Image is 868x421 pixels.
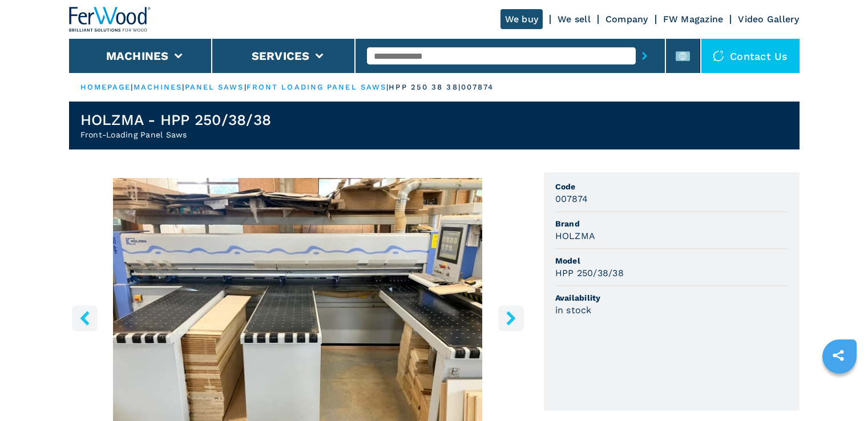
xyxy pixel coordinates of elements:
p: 007874 [461,82,494,92]
span: | [131,83,133,91]
p: hpp 250 38 38 | [389,82,461,92]
a: sharethis [824,341,853,370]
h3: 007874 [555,192,588,205]
img: Contact us [713,50,724,62]
button: left-button [72,305,98,331]
span: Code [555,181,788,192]
button: submit-button [636,43,653,69]
button: Machines [106,49,169,63]
button: right-button [498,305,524,331]
span: Model [555,255,788,266]
a: We sell [558,14,591,25]
a: panel saws [185,83,244,91]
a: front loading panel saws [247,83,386,91]
a: HOMEPAGE [80,83,131,91]
a: Company [605,14,648,25]
div: Contact us [701,39,800,73]
h3: in stock [555,303,592,317]
a: FW Magazine [663,14,724,25]
span: Brand [555,218,788,229]
span: | [386,83,389,91]
h1: HOLZMA - HPP 250/38/38 [80,111,272,129]
h3: HPP 250/38/38 [555,266,624,280]
a: We buy [500,9,543,29]
img: Ferwood [69,7,151,32]
span: Availability [555,292,788,303]
span: | [244,83,247,91]
h2: Front-Loading Panel Saws [80,129,272,140]
span: | [182,83,184,91]
a: Video Gallery [738,14,799,25]
a: machines [134,83,183,91]
button: Services [252,49,310,63]
h3: HOLZMA [555,229,596,242]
